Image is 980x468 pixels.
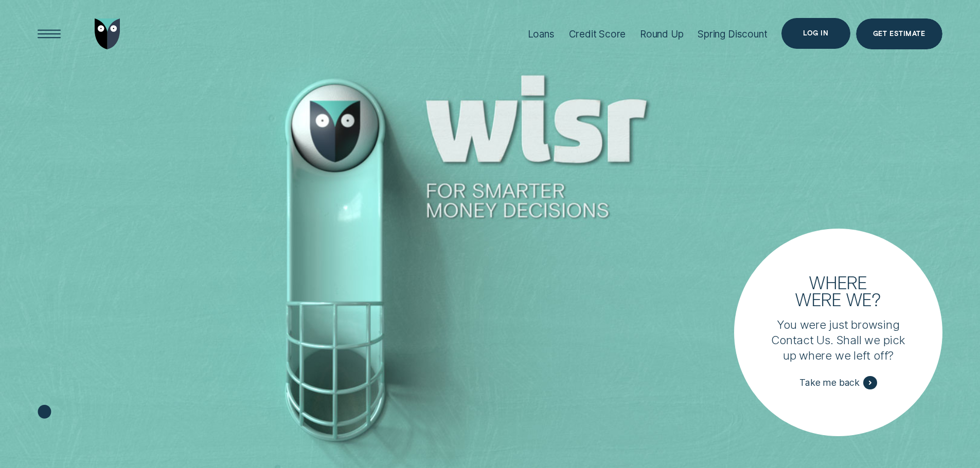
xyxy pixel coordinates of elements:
[803,30,828,36] div: Log in
[799,377,860,388] span: Take me back
[856,18,942,49] a: Get Estimate
[788,274,889,308] h3: Where were we?
[95,18,120,49] img: Wisr
[569,28,626,40] div: Credit Score
[781,18,850,49] button: Log in
[528,28,555,40] div: Loans
[640,28,684,40] div: Round Up
[698,28,767,40] div: Spring Discount
[734,229,942,436] a: Where were we?You were just browsing Contact Us. Shall we pick up where we left off?Take me back
[770,317,907,363] p: You were just browsing Contact Us. Shall we pick up where we left off?
[34,18,65,49] button: Open Menu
